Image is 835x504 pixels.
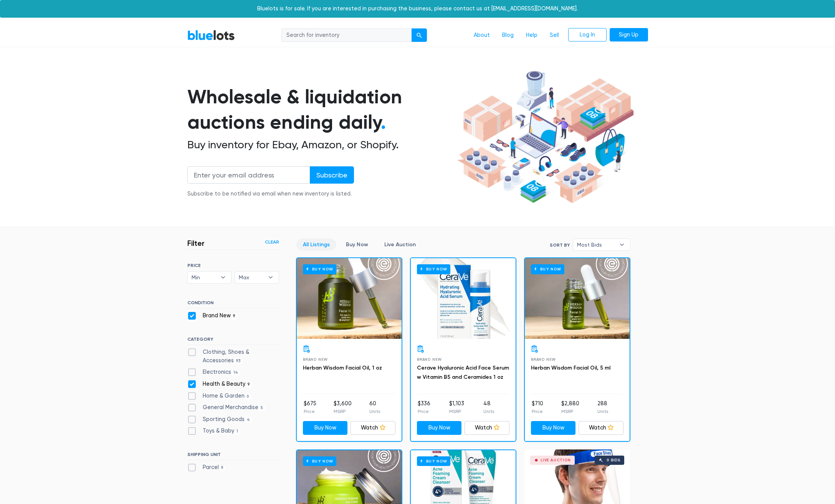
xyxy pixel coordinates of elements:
[417,456,450,466] h6: Buy Now
[187,190,354,198] div: Subscribe to be notified via email when new inventory is listed.
[219,465,226,471] span: 9
[597,408,608,415] p: Units
[418,408,430,415] p: Price
[187,30,235,41] a: BlueLots
[303,365,382,371] a: Herban Wisdom Facial Oil, 1 oz
[303,357,328,361] span: Brand New
[187,463,226,472] label: Parcel
[245,417,253,423] span: 4
[468,28,496,43] a: About
[187,392,251,400] label: Home & Garden
[303,456,336,466] h6: Buy Now
[378,239,422,250] a: Live Auction
[614,239,630,250] b: ▾
[239,272,264,283] span: Max
[304,408,316,415] p: Price
[561,400,579,415] li: $2,880
[187,368,241,376] label: Electronics
[263,272,279,283] b: ▾
[561,408,579,415] p: MSRP
[369,408,380,415] p: Units
[550,242,570,249] label: Sort By
[544,28,565,43] a: Sell
[411,258,516,339] a: Buy Now
[483,400,494,415] li: 48
[187,415,253,424] label: Sporting Goods
[449,408,464,415] p: MSRP
[187,337,279,345] h6: CATEGORY
[187,300,279,308] h6: CONDITION
[245,381,252,388] span: 9
[531,365,610,371] a: Herban Wisdom Facial Oil, 5 ml
[525,258,630,339] a: Buy Now
[417,421,462,435] a: Buy Now
[231,370,241,376] span: 14
[187,380,252,388] label: Health & Beauty
[568,28,607,42] a: Log In
[577,239,615,250] span: Most Bids
[303,421,348,435] a: Buy Now
[496,28,520,43] a: Blog
[351,421,395,435] a: Watch
[245,393,251,400] span: 6
[334,408,352,415] p: MSRP
[418,400,430,415] li: $336
[541,458,571,462] div: Live Auction
[187,239,205,248] h3: Filter
[532,400,543,415] li: $710
[339,239,375,250] a: Buy Now
[455,67,637,207] img: hero-ee84e7d0318cb26816c560f6b4441b76977f77a177738b4e94f68c95b2b83dbb.png
[187,452,279,460] h6: SHIPPING UNIT
[532,408,543,415] p: Price
[483,408,494,415] p: Units
[334,400,352,415] li: $3,600
[258,405,266,411] span: 5
[215,272,231,283] b: ▾
[296,239,336,250] a: All Listings
[297,258,402,339] a: Buy Now
[607,458,620,462] div: 0 bids
[187,166,310,184] input: Enter your email address
[187,312,238,320] label: Brand New
[187,403,266,412] label: General Merchandise
[231,313,238,319] span: 9
[531,264,564,274] h6: Buy Now
[187,263,279,268] h6: PRICE
[417,357,442,361] span: Brand New
[610,28,648,42] a: Sign Up
[187,427,241,435] label: Toys & Baby
[520,28,544,43] a: Help
[303,264,336,274] h6: Buy Now
[187,84,455,135] h1: Wholesale & liquidation auctions ending daily
[281,28,412,42] input: Search for inventory
[234,358,243,364] span: 93
[304,400,316,415] li: $675
[531,421,576,435] a: Buy Now
[265,239,279,245] a: Clear
[369,400,380,415] li: 60
[531,357,556,361] span: Brand New
[187,138,455,151] h2: Buy inventory for Ebay, Amazon, or Shopify.
[234,429,241,435] span: 1
[417,365,509,380] a: Cerave Hyaluronic Acid Face Serum w Vitamin B5 and Ceramides 1 oz
[449,400,464,415] li: $1,103
[417,264,450,274] h6: Buy Now
[381,111,386,134] span: .
[187,348,279,365] label: Clothing, Shoes & Accessories
[465,421,509,435] a: Watch
[192,272,217,283] span: Min
[579,421,623,435] a: Watch
[597,400,608,415] li: 288
[310,166,354,184] input: Subscribe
